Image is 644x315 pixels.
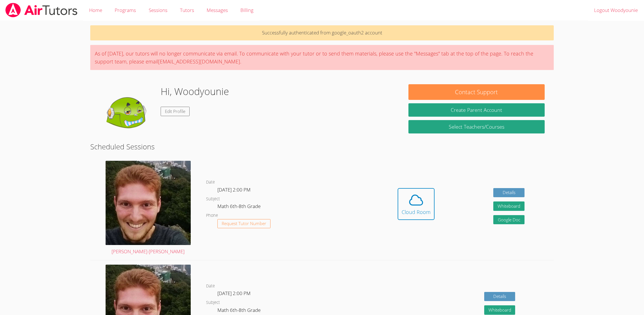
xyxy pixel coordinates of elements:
[90,45,554,70] div: As of [DATE], our tutors will no longer communicate via email. To communicate with your tutor or ...
[402,208,431,216] div: Cloud Room
[90,25,554,40] p: Successfully authenticated from google_oauth2 account
[206,179,215,186] dt: Date
[217,219,270,228] button: Request Tutor Number
[408,84,544,100] button: Contact Support
[99,84,156,141] img: default.png
[493,215,525,225] a: Google Doc
[217,290,251,297] span: [DATE] 2:00 PM
[206,283,215,290] dt: Date
[484,305,515,315] button: Whiteboard
[408,103,544,117] button: Create Parent Account
[398,188,435,220] button: Cloud Room
[217,186,251,193] span: [DATE] 2:00 PM
[5,3,78,17] img: airtutors_banner-c4298cdbf04f3fff15de1276eac7730deb9818008684d7c2e4769d2f7ddbe033.png
[106,161,191,245] img: avatar.png
[90,141,554,152] h2: Scheduled Sessions
[222,221,266,226] span: Request Tutor Number
[161,107,190,116] a: Edit Profile
[106,161,191,256] a: [PERSON_NAME]-[PERSON_NAME]
[207,7,228,13] span: Messages
[217,202,262,212] dd: Math 6th-8th Grade
[484,292,515,301] a: Details
[206,299,220,306] dt: Subject
[206,195,220,203] dt: Subject
[493,201,525,211] button: Whiteboard
[493,188,525,197] a: Details
[206,212,218,219] dt: Phone
[408,120,544,133] a: Select Teachers/Courses
[161,84,229,99] h1: Hi, Woodyounie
